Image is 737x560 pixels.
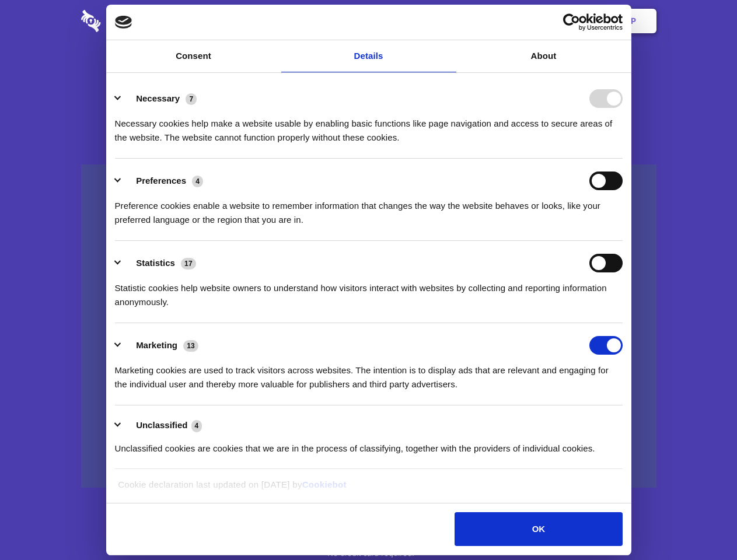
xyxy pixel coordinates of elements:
h1: Eliminate Slack Data Loss. [81,52,656,94]
button: Marketing (13) [115,336,206,355]
span: 7 [186,93,197,105]
label: Marketing [136,340,177,350]
a: Details [281,40,456,72]
a: Contact [473,3,527,39]
span: 13 [183,340,198,352]
div: Unclassified cookies are cookies that we are in the process of classifying, together with the pro... [115,433,623,456]
button: Preferences (4) [115,171,211,190]
img: logo-wordmark-white-trans-d4663122ce5f474addd5e946df7df03e33cb6a1c49d2221995e7729f52c070b2.svg [81,10,181,32]
a: Wistia video thumbnail [81,164,656,488]
a: Usercentrics Cookiebot - opens in a new window [521,13,623,31]
a: Consent [106,40,281,72]
a: Pricing [343,3,393,39]
span: 4 [191,420,202,432]
a: Login [529,3,580,39]
a: About [456,40,631,72]
div: Cookie declaration last updated on [DATE] by [109,478,628,501]
div: Necessary cookies help make a website usable by enabling basic functions like page navigation and... [115,108,623,145]
button: Statistics (17) [115,254,204,272]
h4: Auto-redaction of sensitive data, encrypted data sharing and self-destructing private chats. Shar... [81,106,656,145]
div: Marketing cookies are used to track visitors across websites. The intention is to display ads tha... [115,355,623,391]
img: logo [115,16,132,29]
div: Preference cookies enable a website to remember information that changes the way the website beha... [115,190,623,227]
label: Statistics [136,258,175,268]
label: Necessary [136,93,180,103]
a: Cookiebot [302,480,347,489]
button: Unclassified (4) [115,418,209,433]
span: 17 [181,258,196,269]
iframe: Drift Widget Chat Controller [679,502,723,546]
button: OK [455,512,622,546]
label: Preferences [136,176,186,185]
button: Necessary (7) [115,89,204,108]
span: 4 [192,176,203,187]
div: Statistic cookies help website owners to understand how visitors interact with websites by collec... [115,272,623,309]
